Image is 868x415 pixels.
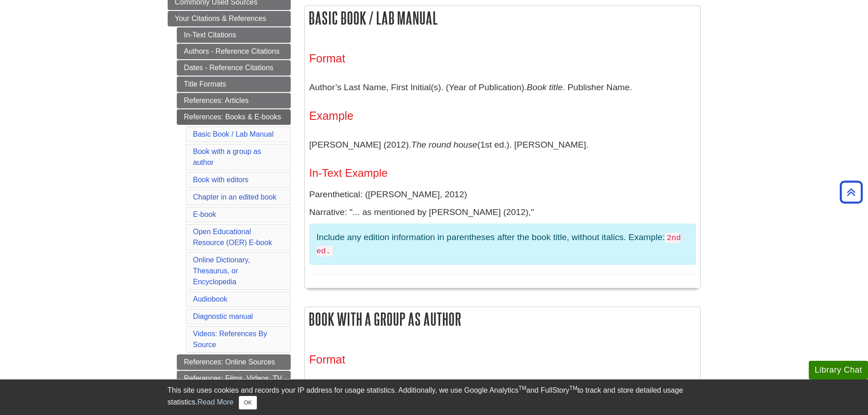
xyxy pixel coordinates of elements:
[519,385,526,391] sup: TM
[193,176,249,184] a: Book with editors
[177,93,291,108] a: References: Articles
[309,52,696,65] h3: Format
[193,313,253,320] a: Diagnostic manual
[309,167,696,179] h4: In-Text Example
[305,6,700,30] h2: Basic Book / Lab Manual
[193,295,228,303] a: Audiobook
[193,210,216,218] a: E-book
[309,74,696,101] p: Author’s Last Name, First Initial(s). (Year of Publication). . Publisher Name.
[193,330,267,348] a: Videos: References By Source
[837,186,866,198] a: Back to Top
[317,233,681,256] code: 2nd ed.
[309,375,696,402] p: Name of Group. (Year of Publication). . Publisher Name.
[168,11,291,26] a: Your Citations & References
[527,82,563,92] i: Book title
[411,140,477,149] i: The round house
[175,15,266,22] span: Your Citations & References
[309,132,696,158] p: [PERSON_NAME] (2012). (1st ed.). [PERSON_NAME].
[309,188,696,201] p: Parenthetical: ([PERSON_NAME], 2012)
[193,148,261,166] a: Book with a group as author
[177,44,291,59] a: Authors - Reference Citations
[193,193,277,201] a: Chapter in an edited book
[177,77,291,92] a: Title Formats
[570,385,577,391] sup: TM
[809,361,868,379] button: Library Chat
[168,385,701,410] div: This site uses cookies and records your IP address for usage statistics. Additionally, we use Goo...
[305,307,700,331] h2: Book with a group as author
[193,228,272,246] a: Open Educational Resource (OER) E-book
[177,109,291,125] a: References: Books & E-books
[193,256,250,286] a: Online Dictionary, Thesaurus, or Encyclopedia
[239,396,257,410] button: Close
[197,398,233,406] a: Read More
[177,60,291,76] a: Dates - Reference Citations
[317,231,688,257] p: Include any edition information in parentheses after the book title, without italics. Example:
[309,109,696,123] h3: Example
[177,371,291,397] a: References: Films, Videos, TV Shows
[177,354,291,370] a: References: Online Sources
[193,130,274,138] a: Basic Book / Lab Manual
[177,27,291,43] a: In-Text Citations
[309,353,696,366] h3: Format
[309,206,696,219] p: Narrative: "... as mentioned by [PERSON_NAME] (2012),"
